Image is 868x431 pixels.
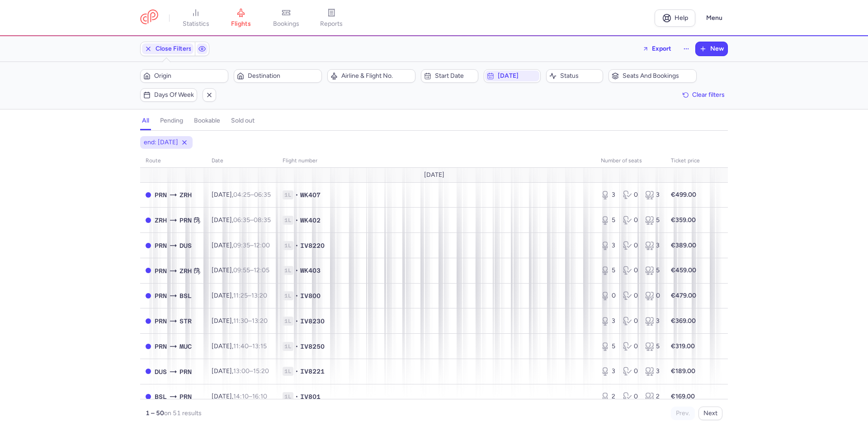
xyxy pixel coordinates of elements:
[179,190,192,200] span: Zurich, Zürich, Switzerland
[623,190,638,199] div: 0
[194,117,220,125] h4: bookable
[645,342,660,351] div: 5
[665,154,705,168] th: Ticket price
[254,266,269,274] time: 12:05
[233,242,270,249] span: –
[300,367,325,376] span: IV8221
[212,367,269,375] span: [DATE],
[179,266,192,276] span: ZRH
[295,216,298,225] span: •
[154,72,225,80] span: Origin
[273,20,299,28] span: bookings
[601,266,616,275] div: 5
[183,20,209,28] span: statistics
[609,69,697,83] button: Seats and bookings
[671,266,696,274] strong: €459.00
[233,242,250,249] time: 09:35
[231,20,251,28] span: flights
[645,216,660,225] div: 5
[212,317,268,325] span: [DATE],
[671,292,696,299] strong: €479.00
[155,215,167,225] span: ZRH
[300,392,321,401] span: IV801
[160,117,183,125] h4: pending
[645,367,660,376] div: 3
[233,191,271,199] span: –
[692,91,725,98] span: Clear filters
[295,266,298,275] span: •
[601,367,616,376] div: 3
[300,216,321,225] span: WK402
[233,266,269,274] span: –
[179,316,192,326] span: STR
[264,8,309,28] a: bookings
[155,266,167,276] span: PRN
[283,342,293,351] span: 1L
[623,291,638,300] div: 0
[218,8,264,28] a: flights
[283,241,293,250] span: 1L
[233,367,250,375] time: 13:00
[295,291,298,300] span: •
[179,291,192,301] span: BSL
[645,392,660,401] div: 2
[233,367,269,375] span: –
[233,317,268,325] span: –
[295,367,298,376] span: •
[212,393,267,400] span: [DATE],
[283,367,293,376] span: 1L
[254,216,271,224] time: 08:35
[300,291,321,300] span: IV800
[179,367,192,377] span: PRN
[601,241,616,250] div: 3
[141,42,195,56] button: Close Filters
[421,69,478,83] button: Start date
[212,342,267,350] span: [DATE],
[144,138,178,147] span: end: [DATE]
[233,342,267,350] span: –
[309,8,354,28] a: reports
[671,393,695,400] strong: €169.00
[212,242,270,249] span: [DATE],
[546,69,603,83] button: Status
[248,72,319,80] span: Destination
[300,266,321,275] span: WK403
[142,117,149,125] h4: all
[277,154,595,168] th: Flight number
[601,291,616,300] div: 0
[233,292,267,299] span: –
[623,241,638,250] div: 0
[498,72,538,80] span: [DATE]
[283,291,293,300] span: 1L
[233,393,267,400] span: –
[645,266,660,275] div: 5
[300,317,325,326] span: IV8230
[253,367,269,375] time: 15:20
[601,342,616,351] div: 5
[645,241,660,250] div: 3
[671,242,696,249] strong: €389.00
[140,88,197,102] button: Days of week
[254,242,270,249] time: 12:00
[300,342,325,351] span: IV8250
[679,88,728,102] button: Clear filters
[295,392,298,401] span: •
[179,341,192,351] span: MUC
[645,291,660,300] div: 0
[283,317,293,326] span: 1L
[300,241,325,250] span: IV8220
[300,190,321,199] span: WK407
[671,317,696,325] strong: €369.00
[283,216,293,225] span: 1L
[173,8,218,28] a: statistics
[341,72,412,80] span: Airline & Flight No.
[671,216,696,224] strong: €359.00
[179,241,192,251] span: DUS
[212,191,271,199] span: [DATE],
[179,215,192,225] span: PRN
[623,392,638,401] div: 0
[234,69,322,83] button: Destination
[155,367,167,377] span: DUS
[484,69,541,83] button: [DATE]
[155,316,167,326] span: PRN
